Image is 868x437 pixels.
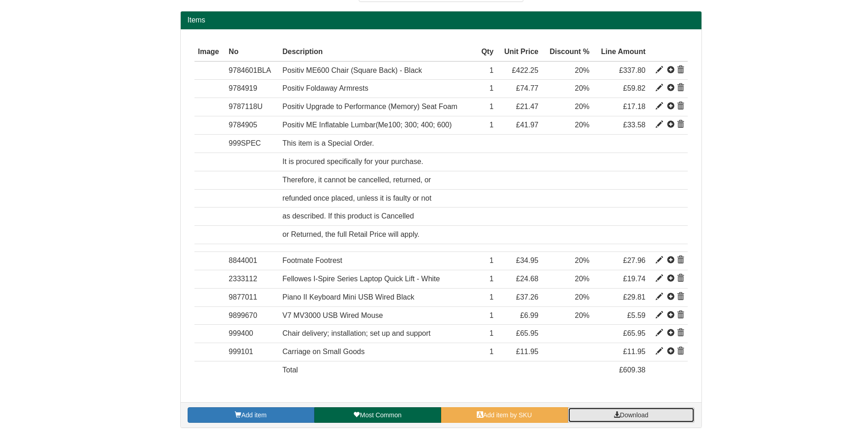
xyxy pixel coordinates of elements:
[476,43,497,61] th: Qty
[194,43,225,61] th: Image
[282,158,423,165] span: It is procured specifically for your purchase.
[282,176,431,184] span: Therefore, it cannot be cancelled, returned, or
[623,275,646,283] span: £19.74
[282,293,414,301] span: Piano II Keyboard Mini USB Wired Black
[490,103,494,110] span: 1
[490,121,494,129] span: 1
[225,98,279,116] td: 9787118U
[188,16,695,24] h2: Items
[490,257,494,264] span: 1
[225,288,279,306] td: 9877011
[623,103,646,110] span: £17.18
[575,103,589,110] span: 20%
[568,407,695,423] a: Download
[575,275,589,283] span: 20%
[520,311,539,319] span: £6.99
[282,194,431,202] span: refunded once placed, unless it is faulty or not
[627,311,646,319] span: £5.59
[516,275,539,283] span: £24.68
[490,311,494,319] span: 1
[490,293,494,301] span: 1
[282,84,368,92] span: Positiv Foldaway Armrests
[225,252,279,270] td: 8844001
[620,411,648,419] span: Download
[490,84,494,92] span: 1
[282,103,457,110] span: Positiv Upgrade to Performance (Memory) Seat Foam
[516,329,539,337] span: £65.95
[225,343,279,361] td: 999101
[225,270,279,288] td: 2333112
[225,325,279,343] td: 999400
[623,84,646,92] span: £59.82
[490,348,494,355] span: 1
[282,66,422,74] span: Positiv ME600 Chair (Square Back) - Black
[542,43,593,61] th: Discount %
[516,103,539,110] span: £21.47
[490,66,494,74] span: 1
[225,135,279,153] td: 999SPEC
[516,348,539,355] span: £11.95
[225,43,279,61] th: No
[512,66,539,74] span: £422.25
[279,43,476,61] th: Description
[490,329,494,337] span: 1
[225,80,279,98] td: 9784919
[483,411,532,419] span: Add item by SKU
[575,121,589,129] span: 20%
[225,116,279,135] td: 9784905
[282,348,365,355] span: Carriage on Small Goods
[241,411,266,419] span: Add item
[282,139,374,147] span: This item is a Special Order.
[575,66,589,74] span: 20%
[593,43,649,61] th: Line Amount
[225,61,279,80] td: 9784601BLA
[282,212,414,220] span: as described. If this product is Cancelled
[279,361,476,379] td: Total
[490,275,494,283] span: 1
[282,230,419,238] span: or Returned, the full Retail Price will apply.
[575,257,589,264] span: 20%
[575,293,589,301] span: 20%
[282,311,383,319] span: V7 MV3000 USB Wired Mouse
[516,257,539,264] span: £34.95
[623,257,646,264] span: £27.96
[282,275,440,283] span: Fellowes I-Spire Series Laptop Quick Lift - White
[619,366,646,374] span: £609.38
[623,329,646,337] span: £65.95
[623,348,646,355] span: £11.95
[282,257,342,264] span: Footmate Footrest
[575,84,589,92] span: 20%
[619,66,646,74] span: £337.80
[282,121,452,129] span: Positiv ME Inflatable Lumbar(Me100; 300; 400; 600)
[497,43,542,61] th: Unit Price
[575,311,589,319] span: 20%
[516,84,539,92] span: £74.77
[360,411,401,419] span: Most Common
[623,293,646,301] span: £29.81
[282,329,431,337] span: Chair delivery; installation; set up and support
[516,293,539,301] span: £37.26
[225,306,279,325] td: 9899670
[623,121,646,129] span: £33.58
[516,121,539,129] span: £41.97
